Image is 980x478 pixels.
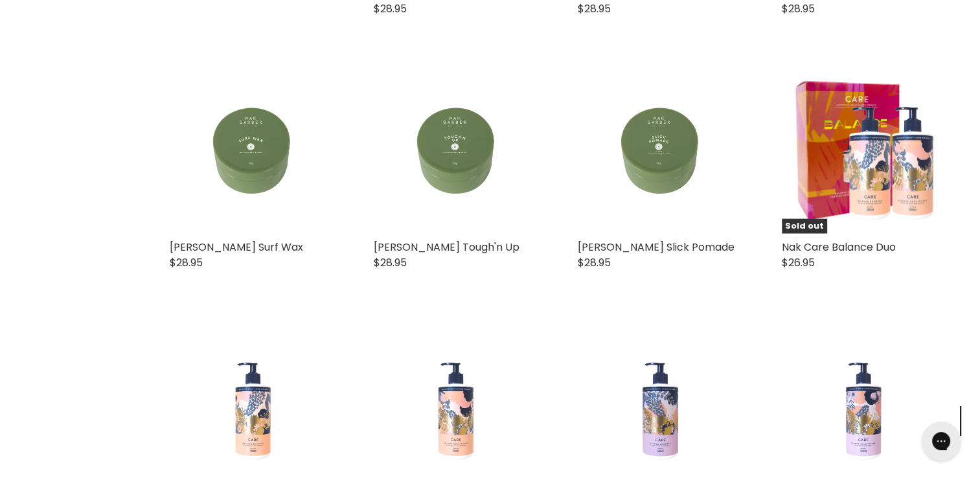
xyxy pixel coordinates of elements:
span: $28.95 [578,255,611,270]
iframe: Gorgias live chat messenger [915,417,967,465]
a: [PERSON_NAME] Tough'n Up [374,240,519,255]
img: Nak Care Balance Duo [782,69,947,234]
a: Nak Care Balance Duo [782,240,896,255]
img: Nak Barber Slick Pomade [578,69,743,234]
span: $28.95 [578,1,611,16]
a: [PERSON_NAME] Surf Wax [170,240,303,255]
a: [PERSON_NAME] Slick Pomade [578,240,735,255]
span: $28.95 [374,255,407,270]
span: $28.95 [374,1,407,16]
a: Nak Care Balance Duo Nak Care Balance Duo Sold out [782,69,947,234]
img: Nak Barber Tough'n Up [374,69,539,234]
span: $28.95 [170,255,203,270]
img: Nak Barber Surf Wax [170,69,335,234]
span: $26.95 [782,255,815,270]
span: $28.95 [782,1,815,16]
span: Sold out [782,219,827,234]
